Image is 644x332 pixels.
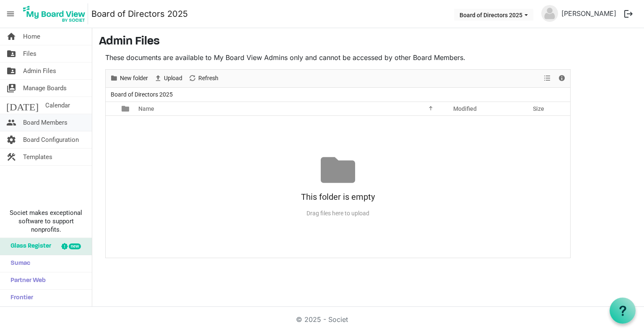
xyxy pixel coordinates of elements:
[558,5,620,22] a: [PERSON_NAME]
[106,187,570,207] div: This folder is empty
[23,28,40,45] span: Home
[99,35,637,49] h3: Admin Files
[138,105,154,112] span: Name
[151,70,185,87] div: Upload
[6,45,16,62] span: folder_shared
[533,105,544,112] span: Size
[6,63,16,79] span: folder_shared
[6,28,16,45] span: home
[119,73,149,84] span: New folder
[45,97,70,114] span: Calendar
[542,73,552,84] button: View dropdownbutton
[21,3,91,24] a: My Board View Logo
[107,70,151,87] div: New folder
[69,243,81,249] div: new
[163,73,183,84] span: Upload
[6,149,16,165] span: construction
[6,97,39,114] span: [DATE]
[109,89,174,100] span: Board of Directors 2025
[6,255,30,272] span: Sumac
[197,73,219,84] span: Refresh
[541,5,558,22] img: no-profile-picture.svg
[556,73,568,84] button: Details
[620,5,637,23] button: logout
[106,207,570,220] div: Drag files here to upload
[23,45,36,62] span: Files
[3,6,18,22] span: menu
[105,52,571,63] p: These documents are available to My Board View Admins only and cannot be accessed by other Board ...
[109,73,150,84] button: New folder
[6,272,46,289] span: Partner Web
[23,63,56,79] span: Admin Files
[6,131,16,148] span: settings
[453,105,477,112] span: Modified
[23,149,52,165] span: Templates
[540,70,555,87] div: View
[6,114,16,131] span: people
[91,5,188,22] a: Board of Directors 2025
[187,73,220,84] button: Refresh
[6,238,51,255] span: Glass Register
[454,9,533,21] button: Board of Directors 2025 dropdownbutton
[185,70,221,87] div: Refresh
[4,209,88,234] span: Societ makes exceptional software to support nonprofits.
[23,131,79,148] span: Board Configuration
[6,80,16,97] span: switch_account
[555,70,569,87] div: Details
[296,315,348,324] a: © 2025 - Societ
[6,290,33,306] span: Frontier
[23,80,67,97] span: Manage Boards
[21,3,88,24] img: My Board View Logo
[23,114,68,131] span: Board Members
[153,73,184,84] button: Upload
